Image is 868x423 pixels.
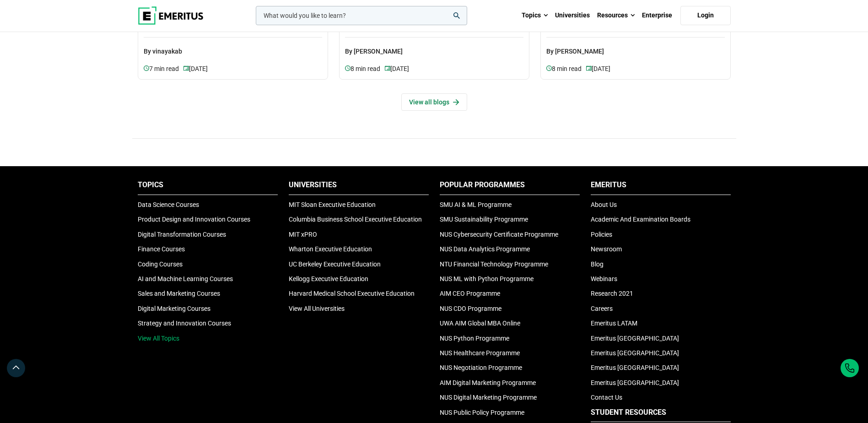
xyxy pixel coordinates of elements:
img: video-views [546,65,552,71]
a: Blog [591,260,604,268]
a: Login [680,6,731,25]
input: woocommerce-product-search-field-0 [256,6,467,25]
a: AIM Digital Marketing Programme [440,379,536,386]
a: Newsroom [591,245,622,253]
a: SMU AI & ML Programme [440,201,512,208]
a: Sales and Marketing Courses [138,290,220,297]
a: AIM CEO Programme [440,290,500,297]
p: [DATE] [385,64,409,74]
img: video-views [144,65,149,71]
a: NUS Cybersecurity Certificate Programme [440,231,558,238]
a: Product Design and Innovation Courses [138,216,250,223]
a: NUS CDO Programme [440,305,501,312]
img: View all articles [453,99,459,105]
a: Data Science Courses [138,201,199,208]
a: NUS Negotiation Programme [440,364,522,371]
a: Emeritus LATAM [591,320,637,327]
a: UC Berkeley Executive Education [289,260,381,268]
a: Emeritus [GEOGRAPHIC_DATA] [591,349,679,357]
a: UWA AIM Global MBA Online [440,320,520,327]
a: View all blogs [401,93,467,111]
a: Strategy and Innovation Courses [138,320,231,327]
p: By vinayakab [144,37,322,57]
a: Columbia Business School Executive Education [289,216,422,223]
p: 8 min read [546,64,586,74]
p: By [PERSON_NAME] [546,37,725,57]
a: NUS Healthcare Programme [440,349,520,357]
a: Wharton Executive Education [289,245,372,253]
a: Emeritus [GEOGRAPHIC_DATA] [591,364,679,371]
a: Emeritus [GEOGRAPHIC_DATA] [591,379,679,386]
a: Coding Courses [138,260,183,268]
a: SMU Sustainability Programme [440,216,528,223]
p: 8 min read [345,64,385,74]
a: AI and Machine Learning Courses [138,275,233,282]
a: NUS Public Policy Programme [440,409,524,416]
img: video-views [183,65,189,71]
a: Finance Courses [138,245,185,253]
a: Harvard Medical School Executive Education [289,290,415,297]
a: NTU Financial Technology Programme [440,260,548,268]
a: NUS Digital Marketing Programme [440,394,537,401]
p: 7 min read [144,64,183,74]
a: Research 2021 [591,290,633,297]
img: video-views [586,65,592,71]
a: Emeritus [GEOGRAPHIC_DATA] [591,335,679,342]
img: video-views [345,65,350,71]
a: MIT xPRO [289,231,317,238]
p: [DATE] [586,64,610,74]
a: Careers [591,305,613,312]
a: NUS Data Analytics Programme [440,245,530,253]
a: Digital Marketing Courses [138,305,210,312]
a: Kellogg Executive Education [289,275,368,282]
a: About Us [591,201,617,208]
p: [DATE] [183,64,208,74]
a: NUS ML with Python Programme [440,275,534,282]
a: Digital Transformation Courses [138,231,226,238]
img: video-views [385,65,390,71]
a: Webinars [591,275,617,282]
a: View All Universities [289,305,345,312]
a: Contact Us [591,394,622,401]
a: Academic And Examination Boards [591,216,690,223]
a: MIT Sloan Executive Education [289,201,376,208]
a: Policies [591,231,612,238]
a: View All Topics [138,335,179,342]
p: By [PERSON_NAME] [345,37,523,57]
a: NUS Python Programme [440,335,509,342]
